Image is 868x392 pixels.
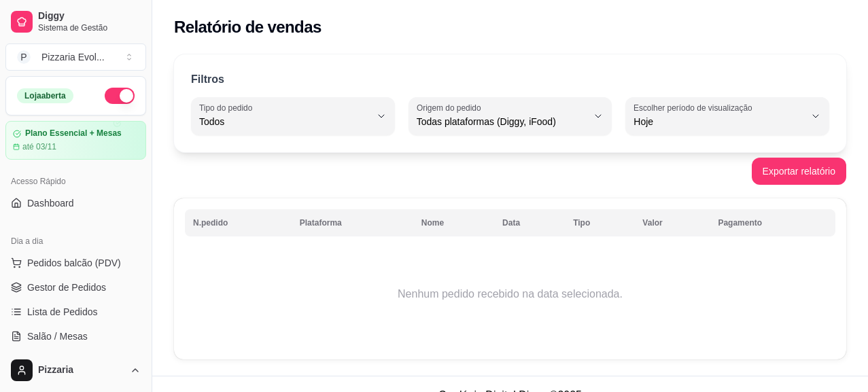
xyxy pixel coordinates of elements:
a: Gestor de Pedidos [5,277,146,298]
a: DiggySistema de Gestão [5,5,146,38]
button: Origem do pedidoTodas plataformas (Diggy, iFood) [409,97,612,135]
span: Salão / Mesas [27,329,88,343]
button: Pizzaria [5,354,146,387]
article: Plano Essencial + Mesas [25,128,122,139]
div: Pizzaria Evol ... [41,50,105,64]
span: Sistema de Gestão [38,22,141,33]
article: até 03/11 [22,141,56,152]
button: Select a team [5,43,146,71]
button: Tipo do pedidoTodos [191,97,395,135]
span: Gestor de Pedidos [27,281,106,294]
span: Pizzaria [38,364,124,376]
div: Acesso Rápido [5,171,146,192]
label: Escolher período de visualização [633,102,757,113]
span: P [17,50,31,64]
a: Dashboard [5,192,146,214]
button: Pedidos balcão (PDV) [5,252,146,274]
th: Nome [413,209,494,236]
th: Tipo [565,209,634,236]
span: Lista de Pedidos [27,305,98,319]
a: Salão / Mesas [5,325,146,347]
th: Pagamento [710,209,835,236]
h2: Relatório de vendas [174,16,322,38]
td: Nenhum pedido recebido na data selecionada. [185,240,835,349]
a: Lista de Pedidos [5,301,146,323]
button: Alterar Status [105,88,135,104]
span: Hoje [633,115,805,128]
th: Valor [634,209,710,236]
label: Origem do pedido [417,102,485,113]
span: Diggy [38,10,141,22]
th: Plataforma [292,209,413,236]
label: Tipo do pedido [199,102,257,113]
p: Filtros [191,71,224,88]
th: Data [494,209,565,236]
span: Pedidos balcão (PDV) [27,256,121,270]
span: Todas plataformas (Diggy, iFood) [417,115,588,128]
div: Loja aberta [17,88,73,103]
span: Todos [199,115,370,128]
th: N.pedido [185,209,292,236]
span: Dashboard [27,196,74,210]
button: Exportar relatório [752,158,846,185]
div: Dia a dia [5,230,146,252]
button: Escolher período de visualizaçãoHoje [625,97,829,135]
a: Plano Essencial + Mesasaté 03/11 [5,121,146,160]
